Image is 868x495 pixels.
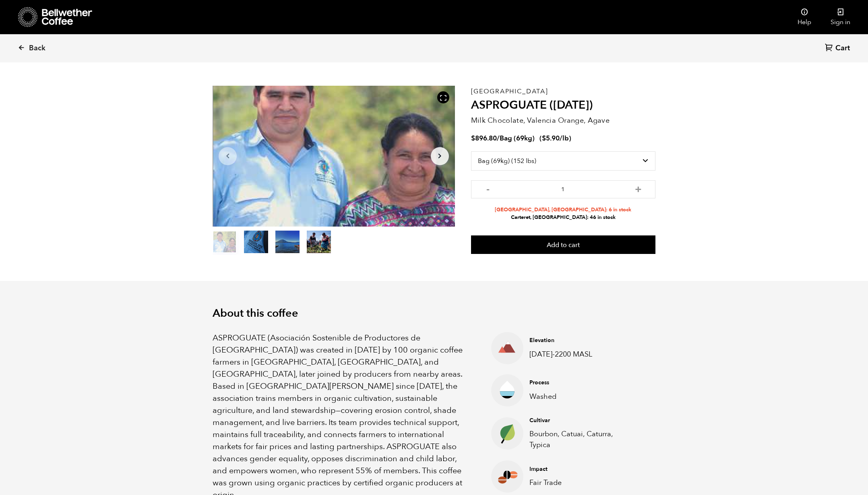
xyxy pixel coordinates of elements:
[471,134,475,143] span: $
[560,134,569,143] span: /lb
[542,134,560,143] bdi: 5.90
[529,336,629,344] h4: Elevation
[483,184,493,192] button: -
[529,465,629,473] h4: Impact
[500,134,535,143] span: Bag (69kg)
[471,115,655,126] p: Milk Chocolate, Valencia Orange, Agave
[835,43,850,53] span: Cart
[471,214,655,221] li: Carteret, [GEOGRAPHIC_DATA]: 46 in stock
[539,134,571,143] span: ( )
[529,417,629,425] h4: Cultivar
[471,235,655,254] button: Add to cart
[529,391,629,402] p: Washed
[825,43,852,54] a: Cart
[633,184,643,192] button: +
[213,307,655,320] h2: About this coffee
[529,429,629,450] p: Bourbon, Catuai, Caturra, Typica
[471,206,655,214] li: [GEOGRAPHIC_DATA], [GEOGRAPHIC_DATA]: 6 in stock
[529,477,629,488] p: Fair Trade
[471,134,497,143] bdi: 896.80
[529,349,629,360] p: [DATE]-2200 MASL
[542,134,546,143] span: $
[29,43,45,53] span: Back
[529,379,629,387] h4: Process
[471,99,655,112] h2: ASPROGUATE ([DATE])
[497,134,500,143] span: /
